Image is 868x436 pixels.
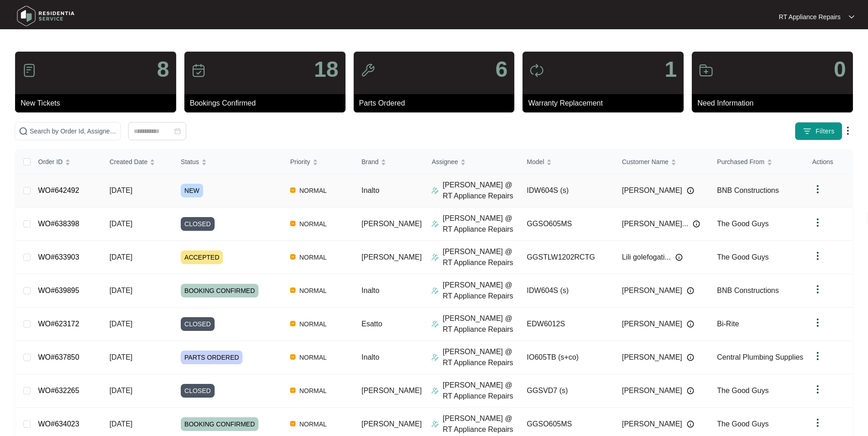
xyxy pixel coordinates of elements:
[842,125,853,136] img: dropdown arrow
[519,274,615,308] td: IDW604S (s)
[622,419,682,430] span: [PERSON_NAME]
[664,58,677,80] p: 1
[442,246,519,268] p: [PERSON_NAME] @ RT Appliance Repairs
[109,387,132,394] span: [DATE]
[717,320,739,328] span: Bi-Rite
[38,186,79,194] a: WO#642492
[622,385,682,396] span: [PERSON_NAME]
[38,420,79,428] a: WO#634023
[296,252,330,263] span: NORMAL
[296,352,330,363] span: NORMAL
[22,63,37,78] img: icon
[38,353,79,361] a: WO#637850
[361,320,382,328] span: Esatto
[38,387,79,394] a: WO#632265
[519,241,615,274] td: GGSTLW1202RCTG
[717,186,779,194] span: BNB Constructions
[687,287,694,294] img: Info icon
[697,98,853,109] p: Need Information
[431,287,439,294] img: Assigner Icon
[442,213,519,235] p: [PERSON_NAME] @ RT Appliance Repairs
[527,157,544,167] span: Model
[173,150,283,174] th: Status
[361,420,422,428] span: [PERSON_NAME]
[687,187,694,194] img: Info icon
[795,122,842,140] button: filter iconFilters
[290,254,296,260] img: Vercel Logo
[38,157,63,167] span: Order ID
[717,253,769,261] span: The Good Guys
[102,150,173,174] th: Created Date
[290,354,296,360] img: Vercel Logo
[181,417,259,431] span: BOOKING CONFIRMED
[109,186,132,194] span: [DATE]
[528,98,684,109] p: Warranty Replacement
[812,384,823,395] img: dropdown arrow
[849,15,854,19] img: dropdown arrow
[314,58,338,80] p: 18
[109,320,132,328] span: [DATE]
[431,254,439,261] img: Assigner Icon
[622,285,682,296] span: [PERSON_NAME]
[675,254,683,261] img: Info icon
[717,287,779,294] span: BNB Constructions
[290,421,296,426] img: Vercel Logo
[157,58,169,80] p: 8
[803,127,812,136] img: filter icon
[687,354,694,361] img: Info icon
[779,12,841,21] p: RT Appliance Repairs
[14,2,78,30] img: residentia service logo
[296,185,330,196] span: NORMAL
[519,174,615,207] td: IDW604S (s)
[529,63,544,78] img: icon
[19,127,28,136] img: search-icon
[496,58,508,80] p: 6
[812,250,823,261] img: dropdown arrow
[431,320,439,328] img: Assigner Icon
[687,387,694,394] img: Info icon
[109,420,132,428] span: [DATE]
[181,317,215,331] span: CLOSED
[296,319,330,330] span: NORMAL
[290,187,296,193] img: Vercel Logo
[38,320,79,328] a: WO#623172
[361,387,422,394] span: [PERSON_NAME]
[812,417,823,428] img: dropdown arrow
[615,150,710,174] th: Customer Name
[109,353,132,361] span: [DATE]
[717,220,769,228] span: The Good Guys
[812,184,823,195] img: dropdown arrow
[21,98,176,109] p: New Tickets
[290,287,296,293] img: Vercel Logo
[687,320,694,328] img: Info icon
[109,253,132,261] span: [DATE]
[431,387,439,394] img: Assigner Icon
[296,385,330,396] span: NORMAL
[109,157,147,167] span: Created Date
[290,388,296,393] img: Vercel Logo
[622,352,682,363] span: [PERSON_NAME]
[431,420,439,428] img: Assigner Icon
[442,346,519,368] p: [PERSON_NAME] @ RT Appliance Repairs
[710,150,805,174] th: Purchased From
[361,287,379,294] span: Inalto
[431,187,439,194] img: Assigner Icon
[181,384,215,398] span: CLOSED
[442,380,519,402] p: [PERSON_NAME] @ RT Appliance Repairs
[290,157,310,167] span: Priority
[361,253,422,261] span: [PERSON_NAME]
[181,351,243,364] span: PARTS ORDERED
[812,217,823,228] img: dropdown arrow
[431,220,439,228] img: Assigner Icon
[191,63,206,78] img: icon
[283,150,354,174] th: Priority
[622,218,688,229] span: [PERSON_NAME]...
[290,221,296,226] img: Vercel Logo
[717,420,769,428] span: The Good Guys
[296,285,330,296] span: NORMAL
[519,308,615,341] td: EDW6012S
[442,313,519,335] p: [PERSON_NAME] @ RT Appliance Repairs
[622,157,669,167] span: Customer Name
[361,157,378,167] span: Brand
[181,157,199,167] span: Status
